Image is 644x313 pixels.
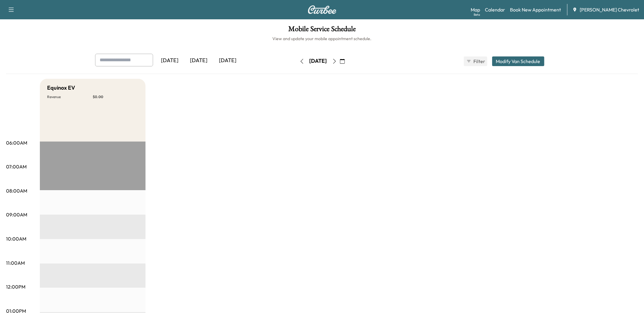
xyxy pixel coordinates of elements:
p: $ 0.00 [93,94,138,99]
div: [DATE] [213,54,242,68]
p: Revenue [47,94,93,99]
div: [DATE] [184,54,213,68]
p: 11:00AM [6,259,25,267]
p: 06:00AM [6,139,27,146]
div: [DATE] [309,57,327,65]
p: 09:00AM [6,211,27,218]
h5: Equinox EV [47,84,75,92]
p: 10:00AM [6,235,26,242]
div: [DATE] [155,54,184,68]
span: [PERSON_NAME] Chevrolet [580,6,639,13]
p: 07:00AM [6,163,27,170]
span: Filter [474,58,485,65]
h6: View and update your mobile appointment schedule. [6,36,638,42]
p: 12:00PM [6,283,25,290]
button: Modify Van Schedule [492,56,544,66]
p: 08:00AM [6,187,27,194]
img: Curbee Logo [308,5,337,14]
a: MapBeta [471,6,480,13]
button: Filter [464,56,487,66]
a: Calendar [485,6,505,13]
h1: Mobile Service Schedule [6,25,638,36]
a: Book New Appointment [510,6,561,13]
div: Beta [474,12,480,17]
